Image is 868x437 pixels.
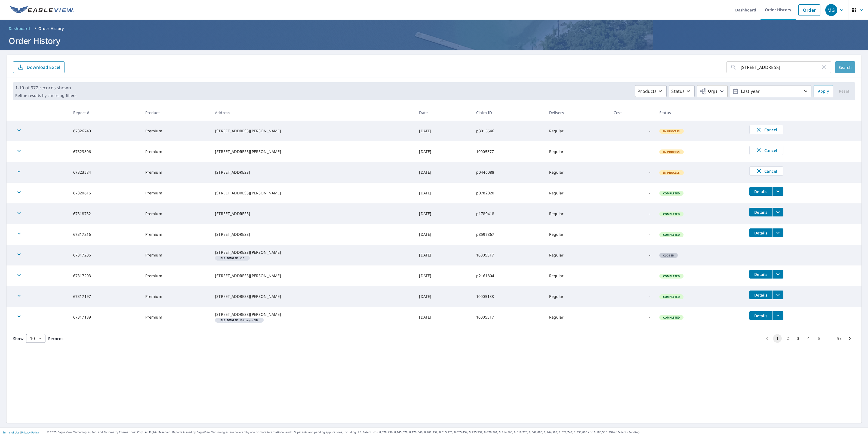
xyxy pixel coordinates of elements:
button: Go to page 3 [794,334,802,343]
button: Go to page 5 [814,334,823,343]
p: Products [638,88,657,94]
td: p8597867 [472,224,545,245]
span: In Process [660,150,683,154]
p: Order History [38,26,64,31]
div: [STREET_ADDRESS][PERSON_NAME] [215,250,410,255]
td: 67323584 [69,162,141,183]
td: - [609,245,655,265]
span: Completed [660,274,683,278]
span: Orgs [699,88,718,95]
span: Details [753,230,769,236]
td: 10005517 [472,245,545,265]
th: Delivery [545,105,610,121]
td: 67318732 [69,203,141,224]
div: MG [825,4,837,16]
span: Details [753,292,769,298]
td: 10005377 [472,141,545,162]
td: p0782020 [472,183,545,203]
td: [DATE] [415,245,472,265]
nav: pagination navigation [762,334,855,343]
span: Show [13,336,23,341]
td: - [609,265,655,286]
span: Completed [660,316,683,319]
td: - [609,162,655,183]
td: [DATE] [415,265,472,286]
td: 67323806 [69,141,141,162]
span: Completed [660,191,683,195]
th: Product [141,105,211,121]
div: [STREET_ADDRESS] [215,170,410,175]
p: Refine results by choosing filters [15,93,76,98]
button: Go to page 2 [783,334,792,343]
td: - [609,224,655,245]
em: Building ID [220,257,238,259]
button: Cancel [749,146,783,155]
td: Premium [141,183,211,203]
span: In Process [660,171,683,175]
span: In Process [660,129,683,133]
td: Regular [545,265,610,286]
td: [DATE] [415,203,472,224]
button: Apply [814,85,833,97]
td: Premium [141,265,211,286]
div: [STREET_ADDRESS] [215,211,410,216]
th: Address [211,105,415,121]
th: Cost [609,105,655,121]
td: Regular [545,203,610,224]
button: filesDropdownBtn-67318732 [772,208,783,216]
td: [DATE] [415,183,472,203]
td: 67317197 [69,286,141,307]
span: Cancel [755,147,778,154]
button: page 1 [773,334,782,343]
button: detailsBtn-67317189 [749,311,772,320]
span: Cancel [755,168,778,174]
td: - [609,286,655,307]
button: Search [835,61,855,73]
span: Details [753,313,769,318]
button: Orgs [697,85,728,97]
td: 10005188 [472,286,545,307]
button: Go to page 4 [804,334,813,343]
td: Premium [141,121,211,141]
a: Order [798,4,820,16]
button: filesDropdownBtn-67317216 [772,228,783,237]
td: 67317203 [69,265,141,286]
td: [DATE] [415,286,472,307]
td: - [609,121,655,141]
nav: breadcrumb [7,24,861,33]
td: Regular [545,183,610,203]
td: [DATE] [415,121,472,141]
span: Completed [660,295,683,299]
td: 67320616 [69,183,141,203]
span: Apply [818,88,829,95]
td: - [609,183,655,203]
td: Regular [545,224,610,245]
td: Regular [545,307,610,328]
div: [STREET_ADDRESS][PERSON_NAME] [215,149,410,154]
td: Regular [545,162,610,183]
td: - [609,141,655,162]
button: detailsBtn-67320616 [749,187,772,196]
em: Building ID [220,319,238,322]
td: p1780418 [472,203,545,224]
td: Premium [141,307,211,328]
td: Premium [141,286,211,307]
th: Report # [69,105,141,121]
a: Dashboard [7,24,32,33]
td: Premium [141,203,211,224]
button: Go to page 98 [835,334,844,343]
span: OB [217,257,248,259]
th: Claim ID [472,105,545,121]
span: Completed [660,233,683,237]
span: Completed [660,212,683,216]
td: [DATE] [415,307,472,328]
li: / [35,25,36,32]
span: Records [48,336,63,341]
p: | [3,431,39,434]
td: - [609,203,655,224]
td: p0446088 [472,162,545,183]
div: … [825,336,833,341]
td: 10005517 [472,307,545,328]
td: Premium [141,224,211,245]
td: Regular [545,121,610,141]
